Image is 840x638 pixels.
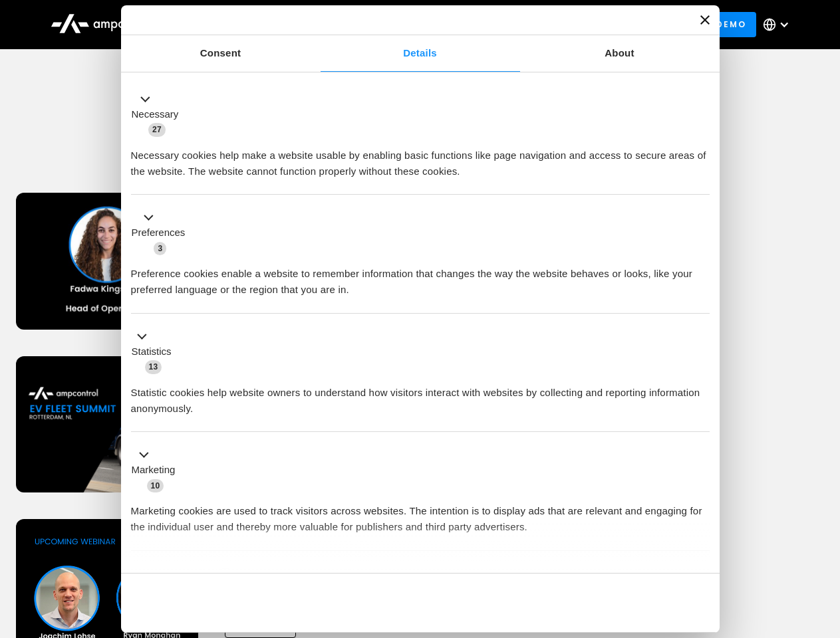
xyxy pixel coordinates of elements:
span: 3 [154,242,166,255]
span: 13 [145,360,162,373]
button: Necessary (27) [131,91,187,138]
button: Unclassified (2) [131,566,240,582]
a: Consent [121,35,321,72]
label: Preferences [132,225,186,241]
button: Marketing (10) [131,447,184,494]
span: 10 [147,479,164,492]
h1: Upcoming Webinars [16,134,825,166]
a: Details [321,35,520,72]
a: About [520,35,720,72]
span: 27 [148,123,166,136]
button: Okay [518,584,709,622]
div: Marketing cookies are used to track visitors across websites. The intention is to display ads tha... [131,493,710,535]
div: Statistic cookies help website owners to understand how visitors interact with websites by collec... [131,375,710,417]
span: 2 [219,568,232,581]
div: Preference cookies enable a website to remember information that changes the way the website beha... [131,256,710,298]
label: Necessary [132,107,179,122]
div: Necessary cookies help make a website usable by enabling basic functions like page navigation and... [131,138,710,179]
button: Statistics (13) [131,328,180,375]
label: Marketing [132,463,176,478]
label: Statistics [132,344,172,360]
button: Preferences (3) [131,210,194,257]
button: Close banner [700,15,710,25]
